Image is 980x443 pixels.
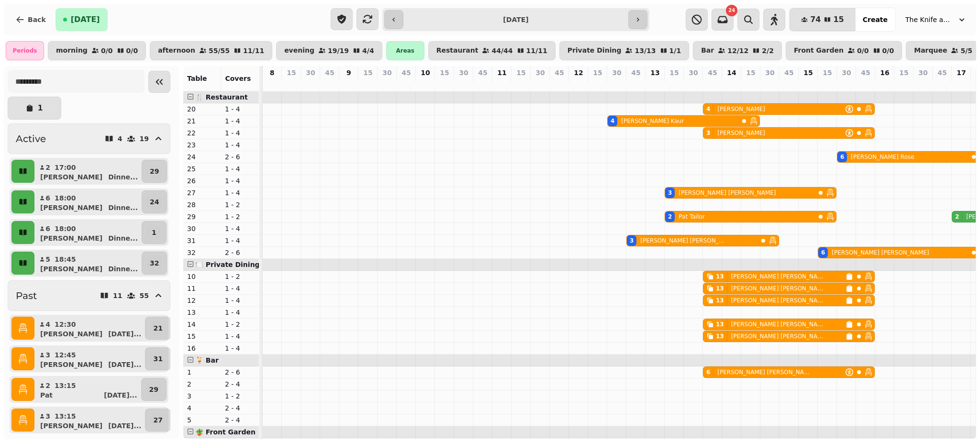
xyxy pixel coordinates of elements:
[325,68,334,78] p: 45
[575,79,582,89] p: 0
[225,212,255,221] p: 1 - 2
[141,378,167,401] button: 29
[559,41,690,60] button: Private Dining13/131/1
[45,255,51,264] p: 5
[101,47,113,54] p: 0 / 0
[784,68,793,78] p: 45
[717,105,765,113] p: [PERSON_NAME]
[937,68,947,78] p: 45
[728,79,735,89] p: 0
[709,79,716,89] p: 26
[716,285,724,292] div: 13
[195,93,248,101] span: 🍴 Restaurant
[478,68,487,78] p: 45
[225,367,255,377] p: 2 - 6
[187,152,217,162] p: 24
[957,68,966,78] p: 17
[209,47,230,54] p: 55 / 55
[823,68,832,78] p: 15
[187,272,217,281] p: 10
[55,411,76,421] p: 13:15
[785,79,793,89] p: 0
[593,68,602,78] p: 15
[287,68,296,78] p: 15
[861,68,870,78] p: 45
[382,68,391,78] p: 30
[118,135,122,142] p: 4
[670,79,678,89] p: 5
[568,47,622,55] p: Private Dining
[142,221,167,244] button: 1
[708,68,717,78] p: 45
[914,47,947,55] p: Marquee
[36,378,139,401] button: 213:15Pat[DATE]...
[187,343,217,353] p: 16
[746,68,755,78] p: 15
[422,79,429,89] p: 0
[187,379,217,389] p: 2
[55,193,76,203] p: 18:00
[441,79,448,89] p: 0
[187,224,217,233] p: 30
[863,16,888,23] span: Create
[16,132,46,145] h2: Active
[140,292,149,299] p: 55
[727,68,736,78] p: 14
[851,153,914,161] p: [PERSON_NAME] Rose
[225,248,255,257] p: 2 - 6
[225,104,255,114] p: 1 - 4
[555,68,564,78] p: 45
[187,176,217,186] p: 26
[40,421,102,431] p: [PERSON_NAME]
[142,190,167,213] button: 24
[153,354,162,364] p: 31
[225,152,255,162] p: 2 - 6
[821,249,825,256] div: 6
[919,79,927,89] p: 0
[108,329,141,339] p: [DATE] ...
[150,41,272,60] button: afternoon55/5511/11
[862,79,869,89] p: 0
[383,79,391,89] p: 0
[651,79,659,89] p: 0
[803,68,813,78] p: 15
[225,343,255,353] p: 1 - 4
[766,79,774,89] p: 0
[621,117,684,125] p: [PERSON_NAME] Kaur
[150,166,159,176] p: 29
[716,332,724,340] div: 13
[225,75,251,82] span: Covers
[536,79,544,89] p: 0
[187,116,217,126] p: 21
[152,228,156,237] p: 1
[731,321,827,328] p: [PERSON_NAME] [PERSON_NAME]
[8,97,61,120] button: 1
[104,390,137,400] p: [DATE] ...
[225,188,255,198] p: 1 - 4
[804,79,812,89] p: 0
[497,68,506,78] p: 11
[225,403,255,413] p: 2 - 4
[45,381,51,390] p: 2
[187,128,217,138] p: 22
[693,41,782,60] button: Bar12/122/2
[706,129,710,137] div: 3
[716,273,724,280] div: 13
[833,16,844,23] span: 15
[55,163,76,172] p: 17:00
[728,8,735,13] span: 24
[71,16,100,23] span: [DATE]
[284,47,314,55] p: evening
[108,264,138,274] p: Dinne ...
[225,176,255,186] p: 1 - 4
[556,79,563,89] p: 0
[108,421,141,431] p: [DATE] ...
[517,79,525,89] p: 0
[727,47,748,54] p: 12 / 12
[535,68,545,78] p: 30
[36,190,140,213] button: 618:00[PERSON_NAME]Dinne...
[108,203,138,212] p: Dinne ...
[690,79,697,89] p: 0
[225,200,255,210] p: 1 - 2
[40,329,102,339] p: [PERSON_NAME]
